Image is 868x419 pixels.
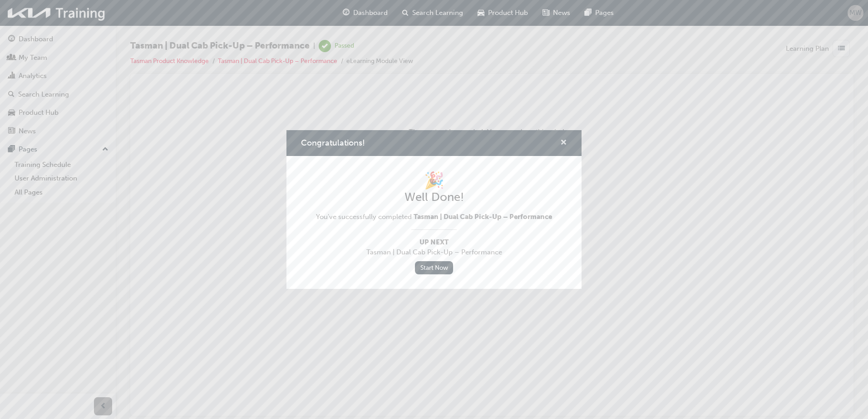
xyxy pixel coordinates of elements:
[316,171,552,190] h1: 🎉
[560,137,567,149] button: cross-icon
[560,139,567,147] span: cross-icon
[286,130,582,288] div: Congratulations!
[316,190,552,205] h2: Well Done!
[4,7,705,48] p: The content has ended. You may close this window.
[316,212,552,222] span: You've successfully completed
[316,247,552,258] span: Tasman | Dual Cab Pick-Up – Performance
[301,138,365,148] span: Congratulations!
[414,213,552,221] span: Tasman | Dual Cab Pick-Up – Performance
[415,261,453,274] a: Start Now
[316,237,552,248] span: Up Next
